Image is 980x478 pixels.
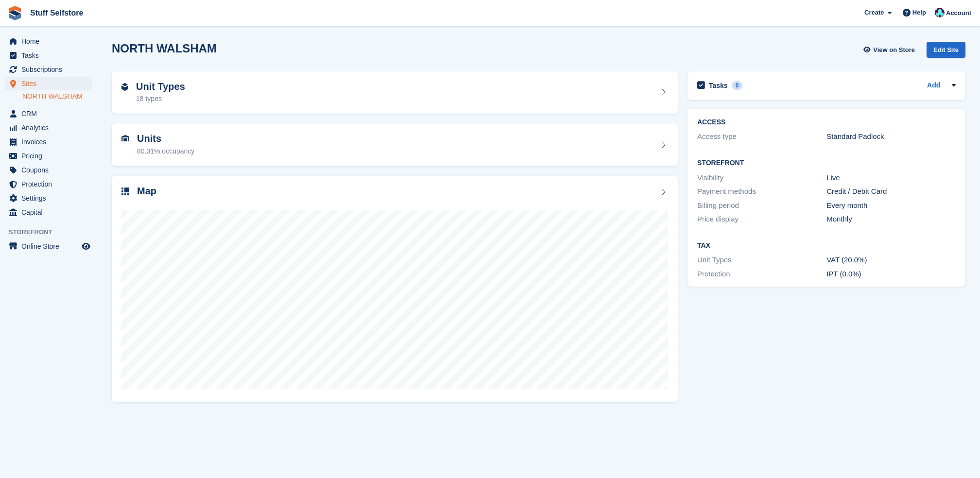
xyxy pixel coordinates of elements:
[21,77,80,90] span: Sites
[697,269,826,280] div: Protection
[826,172,956,184] div: Live
[826,269,956,280] div: IPT (0.0%)
[5,177,92,191] a: menu
[927,42,965,62] a: Edit Site
[697,242,956,250] h2: Tax
[935,8,945,17] img: Simon Gardner
[862,42,919,58] a: View on Store
[5,77,92,90] a: menu
[864,8,884,17] span: Create
[697,131,826,142] div: Access type
[121,135,129,142] img: unit-icn-7be61d7bf1b0ce9d3e12c5938cc71ed9869f7b940bace4675aadf7bd6d80202e.svg
[121,188,129,195] img: map-icn-33ee37083ee616e46c38cad1a60f524a97daa1e2b2c8c0bc3eb3415660979fc1.svg
[697,255,826,266] div: Unit Types
[732,81,743,90] div: 0
[112,123,678,166] a: Units 80.31% occupancy
[21,163,80,177] span: Coupons
[826,255,956,266] div: VAT (20.0%)
[21,34,80,48] span: Home
[5,239,92,253] a: menu
[927,42,965,58] div: Edit Site
[697,186,826,197] div: Payment methods
[80,240,92,252] a: Preview store
[137,146,194,156] div: 80.31% occupancy
[5,34,92,48] a: menu
[5,205,92,219] a: menu
[826,131,956,142] div: Standard Padlock
[5,135,92,149] a: menu
[112,42,217,55] h2: NORTH WALSHAM
[873,45,915,55] span: View on Store
[121,83,128,91] img: unit-type-icn-2b2737a686de81e16bb02015468b77c625bbabd49415b5ef34ead5e3b44a266d.svg
[137,133,194,144] h2: Units
[5,107,92,120] a: menu
[826,200,956,211] div: Every month
[912,8,926,17] span: Help
[5,63,92,76] a: menu
[5,163,92,177] a: menu
[5,49,92,62] a: menu
[697,119,956,126] h2: ACCESS
[5,149,92,163] a: menu
[826,186,956,197] div: Credit / Debit Card
[21,191,80,205] span: Settings
[709,81,728,90] h2: Tasks
[21,135,80,149] span: Invoices
[697,172,826,184] div: Visibility
[21,49,80,62] span: Tasks
[21,63,80,76] span: Subscriptions
[8,6,22,20] img: stora-icon-8386f47178a22dfd0bd8f6a31ec36ba5ce8667c1dd55bd0f319d3a0aa187defe.svg
[136,94,185,104] div: 18 types
[112,71,678,114] a: Unit Types 18 types
[21,239,80,253] span: Online Store
[22,92,92,101] a: NORTH WALSHAM
[946,8,971,18] span: Account
[21,107,80,120] span: CRM
[136,81,185,92] h2: Unit Types
[21,177,80,191] span: Protection
[927,80,940,91] a: Add
[112,176,678,403] a: Map
[697,159,956,167] h2: Storefront
[137,186,156,197] h2: Map
[697,214,826,225] div: Price display
[9,227,97,237] span: Storefront
[826,214,956,225] div: Monthly
[5,191,92,205] a: menu
[21,205,80,219] span: Capital
[21,121,80,135] span: Analytics
[26,5,87,21] a: Stuff Selfstore
[21,149,80,163] span: Pricing
[5,121,92,135] a: menu
[697,200,826,211] div: Billing period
